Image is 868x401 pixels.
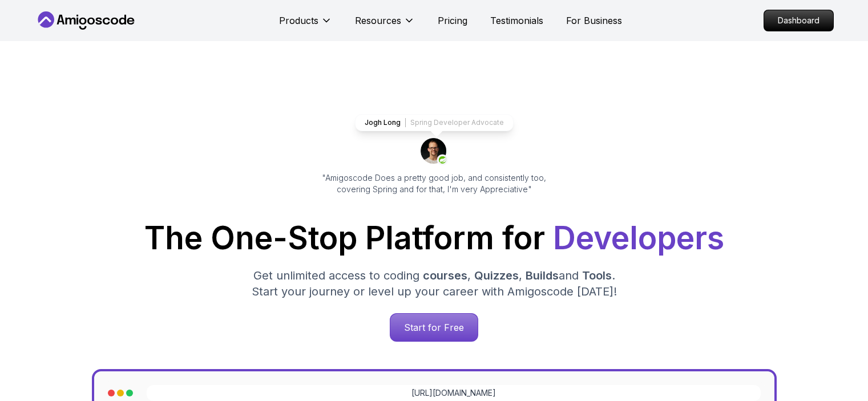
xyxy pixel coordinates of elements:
p: Resources [355,14,401,27]
a: For Business [566,14,622,27]
a: Pricing [438,14,467,27]
p: "Amigoscode Does a pretty good job, and consistently too, covering Spring and for that, I'm very ... [306,172,562,195]
p: Products [279,14,318,27]
h1: The One-Stop Platform for [44,222,825,254]
button: Products [279,14,332,37]
p: Start for Free [390,314,478,341]
span: Developers [553,219,724,257]
button: Resources [355,14,415,37]
p: Get unlimited access to coding , , and . Start your journey or level up your career with Amigosco... [243,268,626,299]
span: courses [423,269,467,282]
span: Tools [582,269,612,282]
span: Quizzes [474,269,519,282]
a: Start for Free [390,313,478,342]
a: Dashboard [764,10,834,31]
a: [URL][DOMAIN_NAME] [411,387,496,399]
img: josh long [421,138,448,165]
span: Builds [526,269,559,282]
a: Testimonials [490,14,543,27]
p: Jogh Long [365,118,401,127]
p: Dashboard [764,10,833,31]
p: Spring Developer Advocate [410,118,504,127]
